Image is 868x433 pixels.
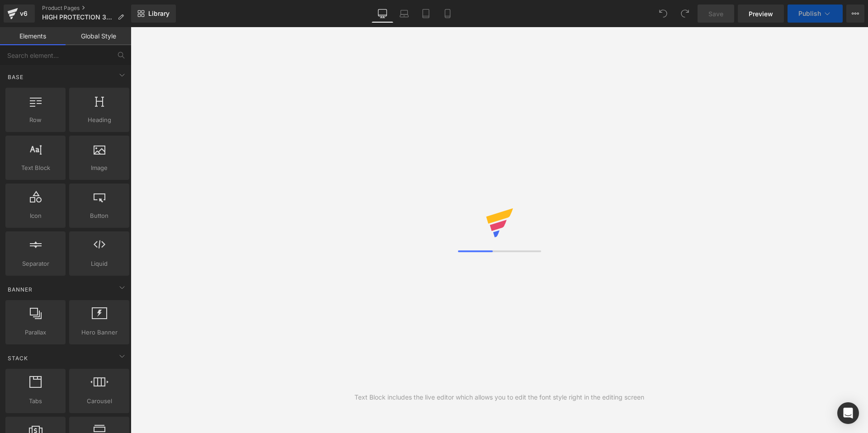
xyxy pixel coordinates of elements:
a: v6 [4,5,35,23]
button: Publish [788,5,843,23]
span: Liquid [72,259,127,268]
div: Open Intercom Messenger [837,402,859,424]
button: Redo [676,5,694,23]
a: Laptop [393,5,415,23]
span: Publish [798,10,821,17]
span: Icon [8,211,63,221]
a: Tablet [415,5,437,23]
a: Desktop [372,5,393,23]
span: Preview [749,9,773,19]
span: HIGH PROTECTION 3EN1 [42,14,114,21]
span: Library [148,9,170,18]
span: Parallax [8,328,63,337]
button: Undo [654,5,672,23]
span: Image [72,163,127,173]
a: New Library [131,5,176,23]
span: Save [708,9,723,19]
div: v6 [18,8,29,19]
button: More [846,5,864,23]
span: Base [7,73,24,81]
span: Heading [72,115,127,125]
a: Global Style [66,27,131,45]
a: Preview [738,5,784,23]
span: Hero Banner [72,328,127,337]
div: Text Block includes the live editor which allows you to edit the font style right in the editing ... [354,392,644,402]
span: Row [8,115,63,125]
span: Carousel [72,396,127,406]
a: Mobile [437,5,458,23]
span: Text Block [8,163,63,173]
span: Stack [7,354,29,362]
span: Button [72,211,127,221]
span: Banner [7,285,33,294]
a: Product Pages [42,5,131,12]
span: Tabs [8,396,63,406]
span: Separator [8,259,63,268]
